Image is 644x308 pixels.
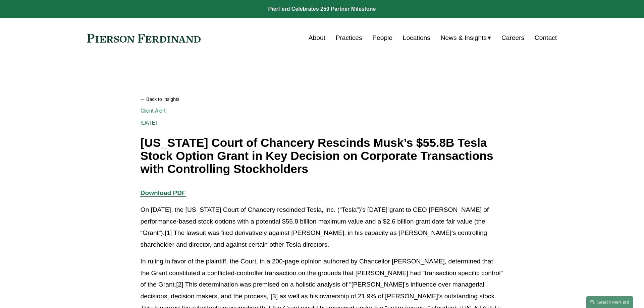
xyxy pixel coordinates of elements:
[141,108,166,114] a: Client Alert
[309,32,325,44] a: About
[441,32,491,44] a: folder dropdown
[141,120,157,126] span: [DATE]
[141,94,504,105] a: Back to Insights
[372,32,392,44] a: People
[501,32,524,44] a: Careers
[441,32,487,44] span: News & Insights
[586,296,633,308] a: Search this site
[141,136,504,175] h1: [US_STATE] Court of Chancery Rescinds Musk’s $55.8B Tesla Stock Option Grant in Key Decision on C...
[535,32,557,44] a: Contact
[141,189,186,196] a: Download PDF
[141,204,504,250] p: On [DATE], the [US_STATE] Court of Chancery rescinded Tesla, Inc. (“Tesla”)’s [DATE] grant to CEO...
[336,32,362,44] a: Practices
[403,32,430,44] a: Locations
